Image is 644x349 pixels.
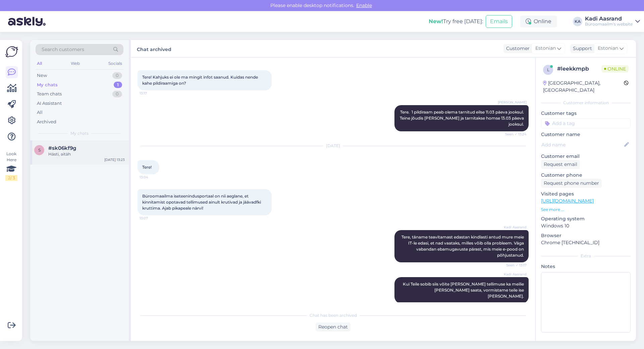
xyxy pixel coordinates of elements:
span: Enable [354,2,374,8]
div: Request email [541,160,580,169]
span: Seen ✓ 13:17 [501,263,527,268]
p: Chrome [TECHNICAL_ID] [541,239,631,246]
p: See more ... [541,207,631,213]
div: Customer information [541,100,631,106]
div: [DATE] 13:23 [104,157,125,162]
p: Browser [541,232,631,239]
div: 0 [112,72,122,79]
img: Askly Logo [5,45,18,58]
button: Emails [486,15,512,28]
div: Web [69,59,81,68]
div: KA [573,17,582,26]
div: Look Here [5,151,17,181]
span: #sk06kf9g [48,145,76,151]
input: Add a tag [541,118,631,128]
div: Try free [DATE]: [429,17,483,26]
span: 13:17 [140,91,165,96]
p: Customer email [541,153,631,160]
span: My chats [70,130,89,136]
div: Socials [107,59,123,68]
a: Kadi AasrandBüroomaailm's website [585,16,640,27]
p: Operating system [541,215,631,222]
span: Kadi Aasrand [501,225,527,230]
span: Tere! Kahjuks ei ole ma mingit infot saanud. Kuidas nende kahe pildiraamiga on? [142,75,259,86]
div: Team chats [37,91,62,97]
div: Kadi Aasrand [585,16,633,21]
span: Kui Teile sobib siis võite [PERSON_NAME] tellimuse ka meilie [PERSON_NAME] saata, vormistame teil... [403,281,525,299]
div: AI Assistant [37,100,62,107]
span: Seen ✓ 13:24 [501,132,527,137]
span: 13:04 [140,175,165,180]
div: 2 / 3 [5,175,17,181]
p: Customer tags [541,110,631,117]
p: Customer phone [541,172,631,179]
label: Chat archived [137,44,171,53]
span: Büroomaailma iseteenindusportaal on nii aeglane, et kinnitamist opotavad tellimused ainult krutiv... [142,193,262,211]
div: # leekkmpb [557,65,601,73]
div: Archived [37,119,56,125]
div: Customer [503,45,530,52]
div: New [37,72,47,79]
p: Visited pages [541,190,631,198]
div: Request phone number [541,179,602,188]
div: [DATE] [138,143,529,149]
span: Tere. 1 pildiraam peab olema tarnitud eilse 11.03 päeva jooksul. Teine jõudis [PERSON_NAME] ja ta... [400,110,525,127]
span: [PERSON_NAME] [498,100,527,105]
p: Customer name [541,131,631,138]
div: Support [570,45,592,52]
a: [URL][DOMAIN_NAME] [541,198,594,204]
span: Estonian [535,45,556,52]
div: Reopen chat [316,322,351,332]
input: Add name [541,141,623,148]
span: Tere! [142,165,152,170]
span: s [38,147,41,152]
span: 13:07 [140,216,165,221]
div: Büroomaailm's website [585,21,633,27]
div: My chats [37,82,58,88]
div: All [36,59,43,68]
div: All [37,109,43,116]
div: Hästi, aitäh [48,151,125,157]
span: Chat has been archived [310,312,357,318]
span: Search customers [42,46,84,53]
p: Notes [541,263,631,270]
div: 1 [114,82,122,88]
span: Online [601,65,629,73]
span: Estonian [598,45,618,52]
span: Kadi Aasrand [501,272,527,277]
div: 0 [112,91,122,97]
span: l [547,67,549,72]
p: Windows 10 [541,222,631,229]
b: New! [429,18,443,25]
div: Extra [541,253,631,259]
div: [GEOGRAPHIC_DATA], [GEOGRAPHIC_DATA] [543,80,624,94]
div: Online [520,15,557,28]
span: Tere, täname teavitamast edastan kindlasti antud mure meie IT-le edasi, et nad vaataks, milles võ... [401,234,525,258]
